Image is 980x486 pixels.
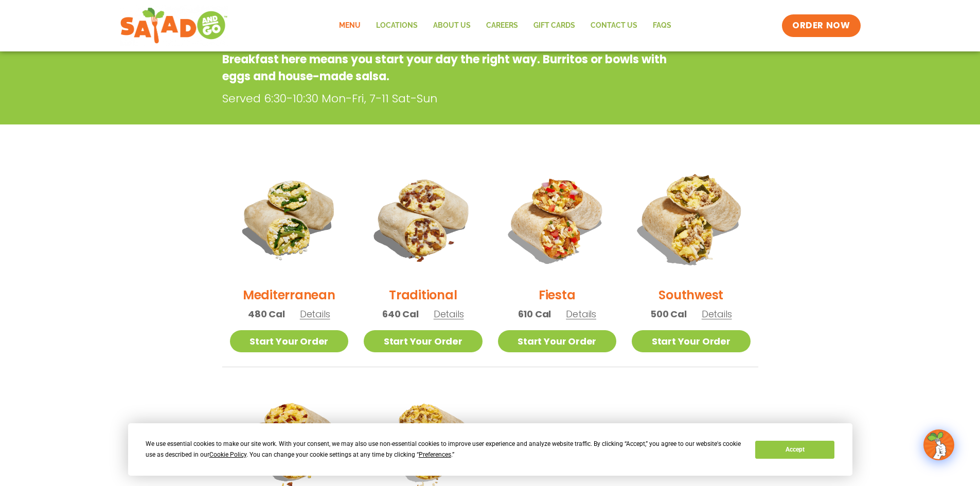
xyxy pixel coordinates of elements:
[128,423,852,476] div: Cookie Consent Prompt
[434,308,464,320] span: Details
[230,159,349,278] img: Product photo for Mediterranean Breakfast Burrito
[792,20,850,32] span: ORDER NOW
[425,14,478,38] a: About Us
[222,51,675,85] p: Breakfast here means you start your day the right way. Burritos or bowls with eggs and house-made...
[539,286,576,304] h2: Fiesta
[658,286,723,304] h2: Southwest
[478,14,526,38] a: Careers
[243,286,335,304] h2: Mediterranean
[924,430,953,459] img: wpChatIcon
[498,159,617,278] img: Product photo for Fiesta
[650,307,687,321] span: 500 Cal
[782,14,860,37] a: ORDER NOW
[755,441,834,459] button: Accept
[518,307,551,321] span: 610 Cal
[364,159,483,278] img: Product photo for Traditional
[120,5,228,46] img: new-SAG-logo-768×292
[389,286,457,304] h2: Traditional
[222,90,680,107] p: Served 6:30-10:30 Mon-Fri, 7-11 Sat-Sun
[368,14,425,38] a: Locations
[331,14,679,38] nav: Menu
[300,308,330,320] span: Details
[331,14,368,38] a: Menu
[209,451,246,458] span: Cookie Policy
[248,307,285,321] span: 480 Cal
[364,330,483,352] a: Start Your Order
[632,330,751,352] a: Start Your Order
[526,14,583,38] a: GIFT CARDS
[583,14,645,38] a: Contact Us
[230,330,349,352] a: Start Your Order
[566,308,596,320] span: Details
[645,14,679,38] a: FAQs
[146,439,743,460] div: We use essential cookies to make our site work. With your consent, we may also use non-essential ...
[382,307,419,321] span: 640 Cal
[702,308,732,320] span: Details
[621,149,761,289] img: Product photo for Southwest
[498,330,617,352] a: Start Your Order
[419,451,451,458] span: Preferences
